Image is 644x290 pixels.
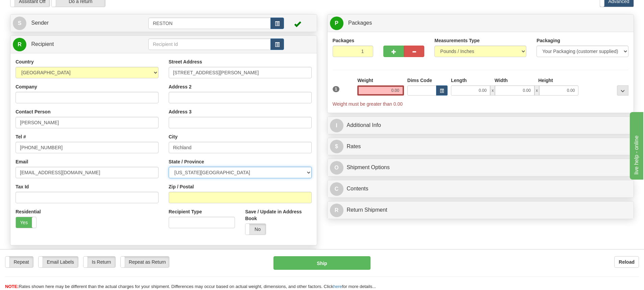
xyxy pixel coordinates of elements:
span: Weight must be greater than 0.00 [333,101,403,107]
label: Packages [333,37,355,44]
button: Reload [614,256,639,268]
label: Email Labels [39,257,78,267]
span: Recipient [31,41,54,47]
label: Zip / Postal [169,183,194,190]
label: Country [16,58,34,65]
span: O [330,161,343,175]
a: IAdditional Info [330,118,631,132]
a: OShipment Options [330,161,631,175]
label: Residential [16,208,41,215]
span: Packages [348,20,372,26]
label: Company [16,83,37,90]
label: Dims Code [407,77,432,84]
a: CContents [330,182,631,196]
span: NOTE: [5,284,19,289]
label: Tax Id [16,183,29,190]
span: C [330,182,343,196]
input: Recipient Id [148,38,271,50]
label: Repeat [5,257,33,267]
label: Address 3 [169,108,192,115]
a: RReturn Shipment [330,203,631,217]
span: I [330,119,343,132]
label: Is Return [84,257,115,267]
span: P [330,17,343,30]
span: x [534,85,539,96]
a: here [333,284,342,289]
span: $ [330,140,343,153]
label: Yes [16,217,36,228]
span: Sender [31,20,49,26]
a: $Rates [330,140,631,154]
label: Contact Person [16,108,50,115]
label: City [169,133,177,140]
div: live help - online [5,4,63,12]
label: Packaging [536,37,560,44]
span: R [13,38,26,51]
label: State / Province [169,158,204,165]
span: R [330,204,343,217]
label: No [245,224,266,235]
label: Measurements Type [434,37,480,44]
label: Address 2 [169,83,192,90]
a: P Packages [330,16,631,30]
label: Street Address [169,58,202,65]
input: Sender Id [148,18,271,29]
label: Weight [357,77,373,84]
div: ... [617,85,628,96]
a: R Recipient [13,37,134,51]
label: Email [16,158,28,165]
input: Enter a location [169,67,312,78]
span: x [490,85,495,96]
label: Length [451,77,467,84]
span: S [13,17,26,30]
label: Repeat as Return [121,257,169,267]
button: Ship [273,256,371,270]
iframe: chat widget [628,110,643,179]
span: 1 [333,86,340,92]
label: Height [538,77,553,84]
label: Width [495,77,508,84]
label: Save / Update in Address Book [245,208,311,222]
label: Tel # [16,133,26,140]
b: Reload [619,259,635,265]
label: Recipient Type [169,208,202,215]
a: S Sender [13,16,148,30]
